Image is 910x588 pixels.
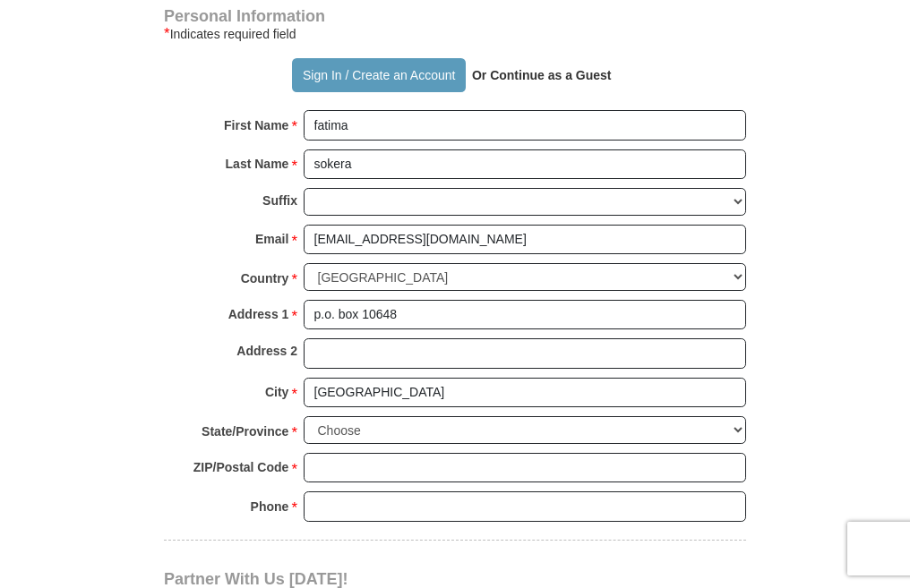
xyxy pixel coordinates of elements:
strong: Address 2 [236,338,297,363]
strong: City [265,379,288,405]
strong: Or Continue as a Guest [472,68,612,82]
strong: Address 1 [228,302,289,327]
span: Partner With Us [DATE]! [164,570,348,588]
strong: Last Name [226,151,289,176]
strong: State/Province [202,419,288,444]
strong: Suffix [262,188,297,213]
strong: Phone [251,494,289,519]
h4: Personal Information [164,9,746,23]
div: Indicates required field [164,23,746,45]
strong: ZIP/Postal Code [193,455,289,480]
strong: Country [241,266,289,291]
button: Sign In / Create an Account [292,58,465,92]
strong: First Name [224,113,288,138]
strong: Email [255,226,288,251]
